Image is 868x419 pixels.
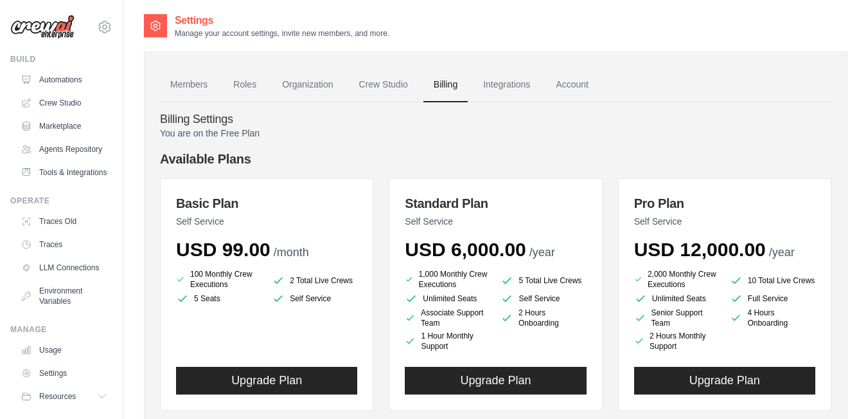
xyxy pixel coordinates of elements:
button: Upgrade Plan [405,367,586,395]
img: Logo [10,15,75,39]
a: Traces [15,234,112,255]
a: LLM Connections [15,257,112,278]
button: Upgrade Plan [176,367,357,395]
li: Self Service [272,292,357,305]
span: Resources [39,391,76,402]
li: 2 Hours Onboarding [500,308,586,328]
p: Self Service [405,215,586,228]
p: Self Service [176,215,357,228]
li: 10 Total Live Crews [730,272,815,290]
button: Resources [15,386,112,407]
p: Manage your account settings, invite new members, and more. [175,28,389,39]
a: Tools & Integrations [15,162,112,183]
div: Operate [10,196,112,206]
a: Agents Repository [15,139,112,160]
li: Unlimited Seats [405,292,490,305]
a: Billing [423,68,468,102]
h2: Settings [175,13,389,28]
h3: Pro Plan [634,194,815,212]
div: Build [10,54,112,64]
h3: Standard Plan [405,194,586,212]
li: 5 Total Live Crews [500,272,586,290]
a: Traces Old [15,211,112,232]
div: Manage [10,324,112,335]
li: Full Service [730,292,815,305]
li: Associate Support Team [405,308,490,328]
li: 1,000 Monthly Crew Executions [405,269,490,290]
span: /year [529,246,555,259]
span: /month [274,246,309,259]
li: 2 Hours Monthly Support [634,331,720,351]
a: Marketplace [15,116,112,136]
h4: Billing Settings [160,113,831,127]
span: USD 99.00 [176,239,270,260]
li: 2 Total Live Crews [272,272,357,290]
a: Account [545,68,599,102]
li: 5 Seats [176,292,261,305]
a: Automations [15,70,112,90]
a: Roles [223,68,267,102]
li: 4 Hours Onboarding [730,308,815,328]
p: You are on the Free Plan [160,127,831,140]
li: 2,000 Monthly Crew Executions [634,269,720,290]
p: Self Service [634,215,815,228]
li: Senior Support Team [634,308,720,328]
h3: Basic Plan [176,194,357,212]
a: Environment Variables [15,281,112,312]
span: USD 12,000.00 [634,239,766,260]
li: Unlimited Seats [634,292,720,305]
a: Settings [15,363,112,384]
a: Usage [15,340,112,360]
span: /year [769,246,795,259]
span: USD 6,000.00 [405,239,526,260]
li: 100 Monthly Crew Executions [176,269,261,290]
li: 1 Hour Monthly Support [405,331,490,351]
a: Members [160,68,218,102]
a: Integrations [473,68,540,102]
button: Upgrade Plan [634,367,815,395]
h4: Available Plans [160,150,831,168]
a: Crew Studio [349,68,418,102]
a: Organization [272,68,343,102]
li: Self Service [500,292,586,305]
a: Crew Studio [15,93,112,113]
